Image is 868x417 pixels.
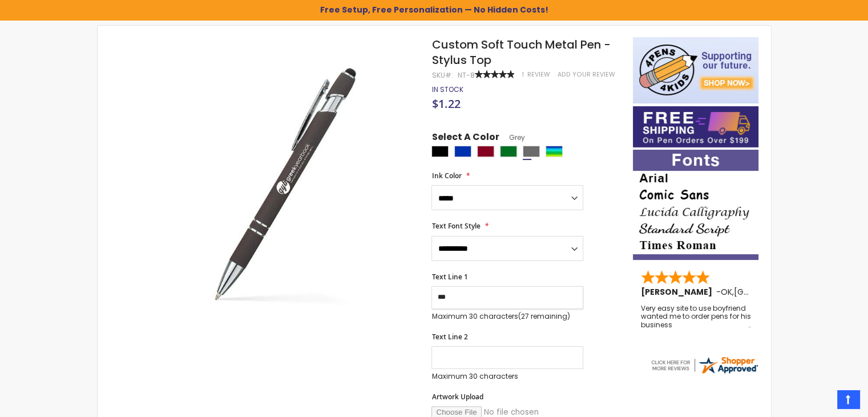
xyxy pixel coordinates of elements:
strong: SKU [431,70,453,80]
div: Grey [523,146,540,157]
div: 100% [474,70,514,78]
span: Select A Color [431,131,499,146]
a: 1 Review [522,70,551,79]
div: Assorted [546,146,563,157]
span: OK [721,286,732,298]
div: Blue [454,146,471,157]
div: Availability [431,85,463,94]
span: Custom Soft Touch Metal Pen - Stylus Top [431,37,610,68]
span: 1 [522,70,523,79]
div: Black [431,146,449,157]
span: Ink Color [431,171,461,181]
span: In stock [431,85,463,94]
span: Text Line 2 [431,332,467,342]
div: NT-8 [457,71,474,80]
img: font-personalization-examples [633,150,758,260]
span: Text Font Style [431,221,480,231]
img: Free shipping on orders over $199 [633,106,758,147]
a: 4pens.com certificate URL [649,368,759,378]
div: Green [500,146,517,157]
span: [PERSON_NAME] [641,286,716,298]
span: $1.22 [431,96,460,111]
span: (27 remaining) [518,311,570,321]
a: Top [837,390,859,408]
span: [GEOGRAPHIC_DATA] [734,286,818,298]
span: Artwork Upload [431,392,483,402]
img: 4pens 4 kids [633,37,758,103]
img: 4pens.com widget logo [649,355,759,375]
img: regal_rubber_grey_1.jpg [155,54,416,315]
a: Add Your Review [557,70,615,79]
span: Review [527,70,550,79]
span: Text Line 1 [431,272,467,282]
div: Burgundy [477,146,494,157]
p: Maximum 30 characters [431,372,583,381]
p: Maximum 30 characters [431,312,583,321]
span: - , [716,286,818,298]
span: Grey [499,133,524,142]
div: Very easy site to use boyfriend wanted me to order pens for his business [641,304,752,329]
